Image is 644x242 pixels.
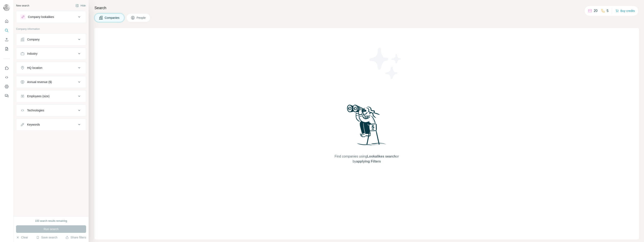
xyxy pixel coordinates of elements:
[27,37,40,42] div: Company
[16,34,86,44] button: Company
[607,8,609,13] p: 5
[27,66,42,70] div: HQ location
[3,74,10,81] button: Use Surfe API
[594,8,598,13] p: 20
[65,235,86,239] button: Share filters
[16,91,86,101] button: Employees (size)
[36,235,57,239] button: Save search
[615,8,635,14] button: Buy credits
[3,27,10,34] button: Search
[3,45,10,53] button: My lists
[3,64,10,72] button: Use Surfe on LinkedIn
[3,18,10,25] button: Quick start
[16,120,86,130] button: Keywords
[3,92,10,100] button: Feedback
[27,108,44,112] div: Technologies
[16,12,86,22] button: Company lookalikes
[27,52,38,56] div: Industry
[3,36,10,43] button: Enrich CSV
[16,4,29,8] div: New search
[16,27,86,31] p: Company information
[16,105,86,115] button: Technologies
[27,80,52,84] div: Annual revenue ($)
[345,103,388,150] img: Surfe Illustration - Woman searching with binoculars
[367,45,404,82] img: Surfe Illustration - Stars
[137,16,146,20] span: People
[3,4,10,11] img: Avatar
[27,94,49,98] div: Employees (size)
[333,154,400,164] span: Find companies using or by
[367,155,396,158] span: Lookalikes search
[35,219,67,223] div: 100 search results remaining
[16,63,86,73] button: HQ location
[73,3,89,9] button: Hide
[16,77,86,87] button: Annual revenue ($)
[105,16,120,20] span: Companies
[16,235,28,239] button: Clear
[356,160,381,163] span: applying Filters
[94,5,639,11] h4: Search
[27,122,40,127] div: Keywords
[16,49,86,59] button: Industry
[3,83,10,90] button: Dashboard
[28,15,54,19] div: Company lookalikes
